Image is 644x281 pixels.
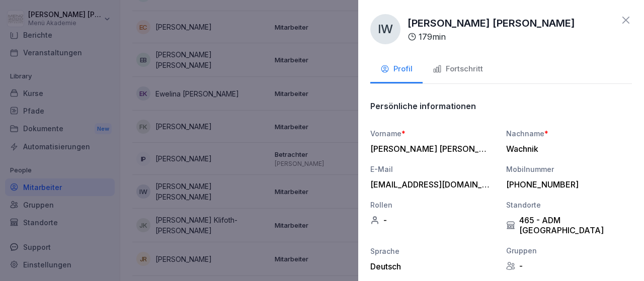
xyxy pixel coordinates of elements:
div: 465 - ADM [GEOGRAPHIC_DATA] [506,215,632,235]
div: Nachname [506,128,632,139]
div: Profil [380,63,413,75]
div: Gruppen [506,245,632,256]
div: Vorname [370,128,496,139]
div: Mobilnummer [506,164,632,174]
div: - [370,215,496,225]
div: [PHONE_NUMBER] [506,179,627,190]
div: - [506,261,632,271]
div: Standorte [506,200,632,210]
div: Fortschritt [433,63,483,75]
div: Deutsch [370,261,496,271]
div: Wachnik [506,144,627,154]
button: Fortschritt [423,56,493,83]
p: 179 min [419,31,446,43]
div: [EMAIL_ADDRESS][DOMAIN_NAME] [370,179,491,190]
div: [PERSON_NAME] [PERSON_NAME] [370,144,491,154]
div: Rollen [370,200,496,210]
div: IW [370,14,400,44]
p: [PERSON_NAME] [PERSON_NAME] [408,16,575,31]
div: E-Mail [370,164,496,174]
p: Persönliche informationen [370,101,476,111]
div: Sprache [370,246,496,256]
button: Profil [370,56,423,83]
